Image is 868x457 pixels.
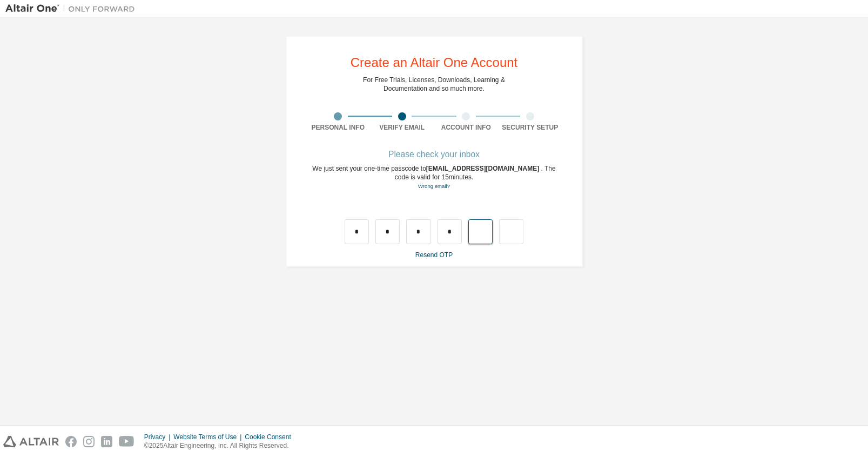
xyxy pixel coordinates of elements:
a: Go back to the registration form [418,183,450,189]
div: We just sent your one-time passcode to . The code is valid for 15 minutes. [306,164,562,191]
div: Privacy [144,433,173,441]
img: altair_logo.svg [3,436,59,447]
div: Verify Email [370,123,434,132]
div: Website Terms of Use [173,433,245,441]
div: Personal Info [306,123,371,132]
div: Please check your inbox [306,151,562,158]
img: instagram.svg [83,436,95,447]
img: facebook.svg [65,436,77,447]
div: Create an Altair One Account [351,56,518,69]
div: Account Info [434,123,499,132]
div: Security Setup [498,123,562,132]
a: Resend OTP [415,251,453,259]
img: youtube.svg [119,436,134,447]
img: linkedin.svg [101,436,112,447]
div: Cookie Consent [245,433,297,441]
p: © 2025 Altair Engineering, Inc. All Rights Reserved. [144,441,298,451]
span: [EMAIL_ADDRESS][DOMAIN_NAME] [426,165,541,172]
div: For Free Trials, Licenses, Downloads, Learning & Documentation and so much more. [363,76,505,93]
img: Altair One [5,3,140,14]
